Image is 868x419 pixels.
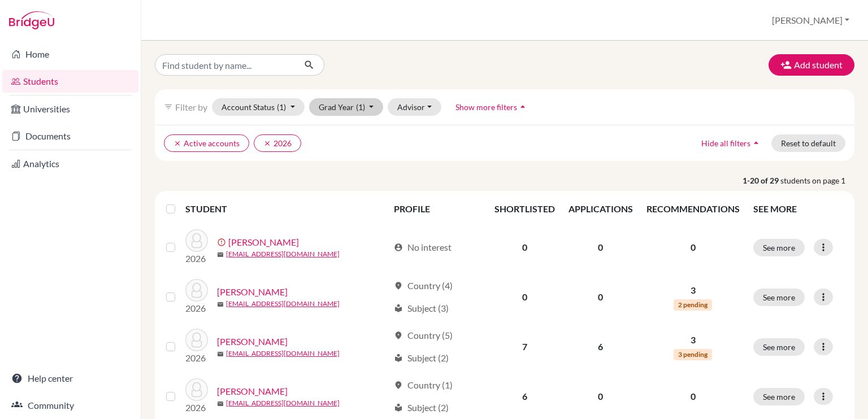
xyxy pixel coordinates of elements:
[646,390,740,403] p: 0
[226,299,340,309] a: [EMAIL_ADDRESS][DOMAIN_NAME]
[394,351,449,365] div: Subject (2)
[226,398,340,408] a: [EMAIL_ADDRESS][DOMAIN_NAME]
[674,299,712,311] span: 2 pending
[753,388,805,405] button: See more
[562,272,640,322] td: 0
[753,338,805,356] button: See more
[185,252,208,265] p: 2026
[277,102,286,112] span: (1)
[185,351,208,365] p: 2026
[217,285,288,299] a: [PERSON_NAME]
[753,289,805,306] button: See more
[394,381,403,390] span: location_on
[488,222,562,272] td: 0
[394,329,453,342] div: Country (5)
[562,222,640,272] td: 0
[640,195,747,222] th: RECOMMENDATIONS
[394,378,453,392] div: Country (1)
[446,98,538,116] button: Show more filtersarrow_drop_up
[753,239,805,256] button: See more
[217,400,224,407] span: mail
[394,302,449,315] div: Subject (3)
[2,394,138,417] a: Community
[747,195,850,222] th: SEE MORE
[743,174,780,186] strong: 1-20 of 29
[217,335,288,348] a: [PERSON_NAME]
[488,272,562,322] td: 0
[562,195,640,222] th: APPLICATIONS
[646,333,740,347] p: 3
[394,281,403,290] span: location_on
[780,174,854,186] span: students on page 1
[164,102,173,111] i: filter_list
[674,349,712,360] span: 3 pending
[2,98,138,120] a: Universities
[356,102,365,112] span: (1)
[394,331,403,340] span: location_on
[185,195,387,222] th: STUDENT
[455,102,517,112] span: Show more filters
[394,241,452,254] div: No interest
[517,101,528,112] i: arrow_drop_up
[488,195,562,222] th: SHORTLISTED
[394,304,403,313] span: local_library
[185,378,208,401] img: Burguillos, Isabella
[646,283,740,297] p: 3
[750,137,762,149] i: arrow_drop_up
[394,243,403,252] span: account_circle
[263,139,271,147] i: clear
[488,322,562,372] td: 7
[394,403,403,412] span: local_library
[309,98,384,116] button: Grad Year(1)
[212,98,305,116] button: Account Status(1)
[217,301,224,308] span: mail
[226,249,340,259] a: [EMAIL_ADDRESS][DOMAIN_NAME]
[701,138,750,148] span: Hide all filters
[769,54,854,76] button: Add student
[217,238,228,247] span: error_outline
[217,351,224,357] span: mail
[388,98,441,116] button: Advisor
[185,279,208,302] img: Bravo, Andres
[692,134,771,152] button: Hide all filtersarrow_drop_up
[185,329,208,351] img: Brewer, Alana
[2,125,138,147] a: Documents
[175,102,207,112] span: Filter by
[226,348,340,359] a: [EMAIL_ADDRESS][DOMAIN_NAME]
[217,251,224,258] span: mail
[2,367,138,390] a: Help center
[217,385,288,398] a: [PERSON_NAME]
[164,134,249,152] button: clearActive accounts
[2,152,138,175] a: Analytics
[185,229,208,252] img: Andrianov, Rodion
[767,10,854,31] button: [PERSON_NAME]
[771,134,845,152] button: Reset to default
[646,241,740,254] p: 0
[2,70,138,93] a: Students
[2,43,138,66] a: Home
[394,279,453,293] div: Country (4)
[228,235,299,249] a: [PERSON_NAME]
[562,322,640,372] td: 6
[387,195,488,222] th: PROFILE
[254,134,301,152] button: clear2026
[173,139,181,147] i: clear
[155,54,295,76] input: Find student by name...
[394,401,449,414] div: Subject (2)
[394,353,403,363] span: local_library
[185,302,208,315] p: 2026
[9,11,54,29] img: Bridge-U
[185,401,208,414] p: 2026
